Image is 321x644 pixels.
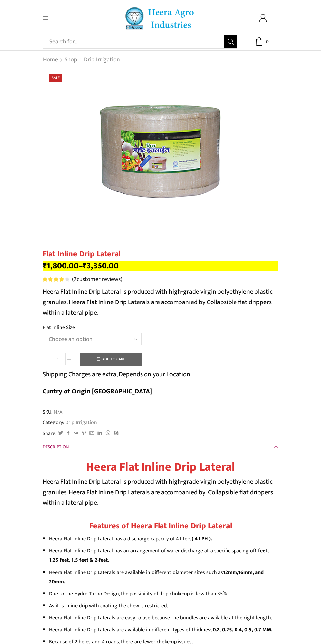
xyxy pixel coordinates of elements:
[84,56,120,64] a: Drip Irrigation
[64,418,97,427] a: Drip Irrigation
[64,56,78,64] a: Shop
[43,261,278,271] p: –
[50,353,65,365] input: Product quantity
[49,625,278,634] li: Heera Flat Inline Drip Laterals are available in different types of thickness
[43,419,97,426] span: Category:
[79,69,242,233] img: Flat Inline Drip Lateral
[43,286,278,318] p: Heera Flat Inline Drip Lateral is produced with high-grade virgin polyethylene plastic granules. ...
[264,38,270,45] span: 0
[83,259,119,273] bdi: 3,350.00
[43,386,152,397] b: Cuntry of Origin [GEOGRAPHIC_DATA]
[72,275,122,284] a: (7customer reviews)
[43,443,69,451] span: Description
[43,259,47,273] span: ₹
[49,613,278,623] li: Heera Flat Inline Drip Laterals are easy to use because the bundles are available at the right le...
[49,589,278,598] li: Due to the Hydro Turbo Design, the possibility of drip choke-up is less than 35%.
[49,601,278,611] li: As it is inline drip with coating the chew is restricted.
[43,277,64,282] span: Rated out of 5 based on customer ratings
[43,477,278,508] p: Heera Flat Inline Drip Lateral is produced with high-grade virgin polyethylene plastic granules. ...
[49,534,278,544] li: Heera Flat Inline Drip Lateral has a discharge capacity of 4 liters
[43,439,278,455] a: Description
[86,457,235,477] strong: Heera Flat Inline Drip Lateral
[43,277,69,282] div: Rated 4.00 out of 5
[43,430,57,437] span: Share:
[43,277,70,282] span: 7
[49,74,62,82] span: Sale
[43,56,58,64] a: Home
[80,353,142,366] button: Add to cart
[43,324,75,331] label: Flat Inline Size
[49,568,264,586] strong: 12mm,16mm, and 20mm.
[89,519,232,533] strong: Features of Heera Flat Inline Drip Lateral
[43,408,278,416] span: SKU:
[247,37,278,46] a: 0
[224,35,237,48] button: Search button
[83,259,87,273] span: ₹
[53,408,62,416] span: N/A
[43,56,120,64] nav: Breadcrumb
[43,369,190,380] p: Shipping Charges are extra, Depends on your Location
[74,274,77,284] span: 7
[43,259,79,273] bdi: 1,800.00
[43,249,278,259] h1: Flat Inline Drip Lateral
[46,35,224,48] input: Search for...
[192,535,212,543] strong: ( 4 LPH ).
[49,568,278,586] li: Heera Flat Inline Drip Laterals are available in different diameter sizes such as
[49,546,278,565] li: Heera Flat Inline Drip Lateral has an arrangement of water discharge at a specific spacing of
[213,625,272,634] strong: 0.2, 0.25, 0.4, 0.5, 0.7 MM.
